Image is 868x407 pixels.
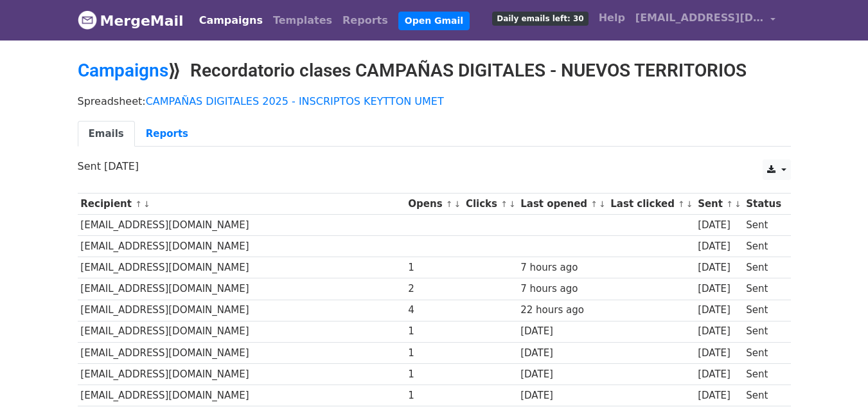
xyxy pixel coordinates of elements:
[78,7,184,34] a: MergeMail
[78,257,405,278] td: [EMAIL_ADDRESS][DOMAIN_NAME]
[408,303,459,318] div: 4
[337,8,393,33] a: Reports
[408,324,459,339] div: 1
[78,121,135,147] a: Emails
[78,384,405,406] td: [EMAIL_ADDRESS][DOMAIN_NAME]
[698,303,740,318] div: [DATE]
[743,236,784,257] td: Sent
[408,346,459,361] div: 1
[463,194,517,215] th: Clicks
[630,5,781,35] a: [EMAIL_ADDRESS][DOMAIN_NAME]
[454,199,461,209] a: ↓
[78,363,405,384] td: [EMAIL_ADDRESS][DOMAIN_NAME]
[608,194,695,215] th: Last clicked
[446,199,453,209] a: ↑
[78,159,791,173] p: Sent [DATE]
[78,342,405,363] td: [EMAIL_ADDRESS][DOMAIN_NAME]
[743,215,784,236] td: Sent
[146,95,444,107] a: CAMPAÑAS DIGITALES 2025 - INSCRIPTOS KEYTTON UMET
[743,342,784,363] td: Sent
[135,199,142,209] a: ↑
[78,95,791,108] p: Spreadsheet:
[78,194,405,215] th: Recipient
[517,194,607,215] th: Last opened
[509,199,516,209] a: ↓
[698,260,740,275] div: [DATE]
[405,194,463,215] th: Opens
[698,282,740,296] div: [DATE]
[695,194,743,215] th: Sent
[520,282,604,296] div: 7 hours ago
[698,218,740,233] div: [DATE]
[698,388,740,403] div: [DATE]
[734,199,741,209] a: ↓
[520,260,604,275] div: 7 hours ago
[743,278,784,300] td: Sent
[408,367,459,382] div: 1
[678,199,685,209] a: ↑
[520,303,604,318] div: 22 hours ago
[743,300,784,321] td: Sent
[398,12,470,30] a: Open Gmail
[520,388,604,403] div: [DATE]
[520,346,604,361] div: [DATE]
[635,10,764,26] span: [EMAIL_ADDRESS][DOMAIN_NAME]
[743,257,784,278] td: Sent
[143,199,150,209] a: ↓
[500,199,508,209] a: ↑
[194,8,268,33] a: Campaigns
[698,367,740,382] div: [DATE]
[743,384,784,406] td: Sent
[78,60,168,81] a: Campaigns
[487,5,593,31] a: Daily emails left: 30
[590,199,598,209] a: ↑
[408,260,459,275] div: 1
[135,121,199,147] a: Reports
[698,239,740,254] div: [DATE]
[408,282,459,296] div: 2
[492,12,588,26] span: Daily emails left: 30
[743,321,784,342] td: Sent
[78,236,405,257] td: [EMAIL_ADDRESS][DOMAIN_NAME]
[78,60,791,82] h2: ⟫ Recordatorio clases CAMPAÑAS DIGITALES - NUEVOS TERRITORIOS
[594,5,630,31] a: Help
[78,215,405,236] td: [EMAIL_ADDRESS][DOMAIN_NAME]
[408,388,459,403] div: 1
[743,363,784,384] td: Sent
[78,10,97,30] img: MergeMail logo
[726,199,733,209] a: ↑
[520,324,604,339] div: [DATE]
[268,8,337,33] a: Templates
[78,300,405,321] td: [EMAIL_ADDRESS][DOMAIN_NAME]
[520,367,604,382] div: [DATE]
[599,199,606,209] a: ↓
[698,324,740,339] div: [DATE]
[743,194,784,215] th: Status
[78,321,405,342] td: [EMAIL_ADDRESS][DOMAIN_NAME]
[698,346,740,361] div: [DATE]
[686,199,693,209] a: ↓
[78,278,405,300] td: [EMAIL_ADDRESS][DOMAIN_NAME]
